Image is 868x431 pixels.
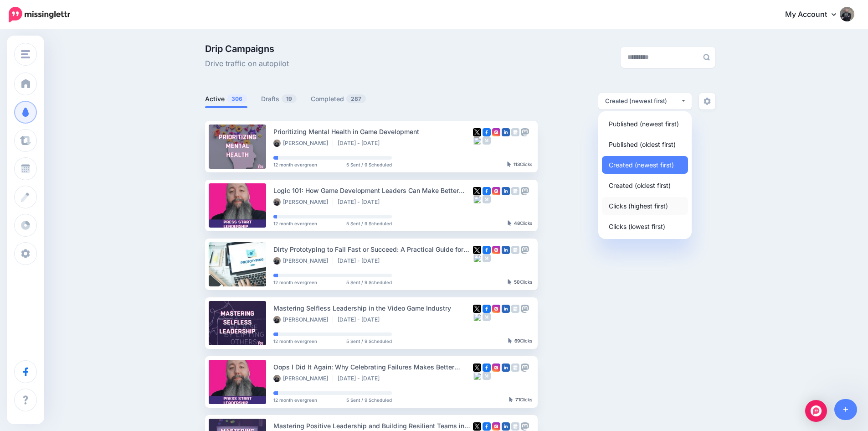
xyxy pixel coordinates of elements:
[338,375,384,382] li: [DATE] - [DATE]
[346,398,392,402] span: 5 Sent / 9 Scheduled
[521,128,529,136] img: mastodon-grey-square.png
[805,400,827,422] div: Open Intercom Messenger
[508,220,512,226] img: pointer-grey-darker.png
[473,128,481,136] img: twitter-square.png
[346,162,392,167] span: 5 Sent / 9 Scheduled
[346,94,366,103] span: 287
[521,305,529,313] img: mastodon-grey-square.png
[273,280,317,285] span: 12 month evergreen
[273,198,333,206] li: [PERSON_NAME]
[9,7,70,22] img: Missinglettr
[514,338,520,343] b: 69
[473,246,481,254] img: twitter-square.png
[273,140,333,147] li: [PERSON_NAME]
[483,128,491,136] img: facebook-square.png
[492,422,500,431] img: instagram-square.png
[514,220,520,226] b: 48
[511,305,519,313] img: google_business-grey-square.png
[609,221,665,232] span: Clicks (lowest first)
[473,187,481,195] img: twitter-square.png
[273,162,317,167] span: 12 month evergreen
[473,254,481,262] img: bluesky-square.png
[346,339,392,343] span: 5 Sent / 9 Scheduled
[273,375,333,382] li: [PERSON_NAME]
[338,257,384,265] li: [DATE] - [DATE]
[502,246,510,254] img: linkedin-square.png
[502,305,510,313] img: linkedin-square.png
[338,198,384,206] li: [DATE] - [DATE]
[273,316,333,323] li: [PERSON_NAME]
[609,180,671,191] span: Created (oldest first)
[492,246,500,254] img: instagram-square.png
[473,363,481,372] img: twitter-square.png
[609,139,676,150] span: Published (oldest first)
[346,280,392,285] span: 5 Sent / 9 Scheduled
[609,200,668,211] span: Clicks (highest first)
[483,136,491,145] img: medium-grey-square.png
[483,305,491,313] img: facebook-square.png
[338,140,384,147] li: [DATE] - [DATE]
[509,397,513,402] img: pointer-grey-darker.png
[273,221,317,226] span: 12 month evergreen
[483,195,491,203] img: medium-grey-square.png
[205,44,289,53] span: Drip Campaigns
[511,187,519,195] img: google_business-grey-square.png
[205,93,247,104] a: Active306
[483,187,491,195] img: facebook-square.png
[605,97,681,105] div: Created (newest first)
[473,422,481,431] img: twitter-square.png
[502,422,510,431] img: linkedin-square.png
[473,305,481,313] img: twitter-square.png
[483,363,491,372] img: facebook-square.png
[509,397,532,403] div: Clicks
[502,187,510,195] img: linkedin-square.png
[508,338,532,344] div: Clicks
[227,94,247,103] span: 306
[703,54,710,61] img: search-grey-6.png
[483,246,491,254] img: facebook-square.png
[598,93,692,109] button: Created (newest first)
[521,246,529,254] img: mastodon-grey-square.png
[511,246,519,254] img: google_business-grey-square.png
[273,362,473,372] div: Oops I Did It Again: Why Celebrating Failures Makes Better Games Podcast
[521,422,529,431] img: mastodon-grey-square.png
[609,159,674,170] span: Created (newest first)
[473,313,481,321] img: bluesky-square.png
[205,58,289,70] span: Drive traffic on autopilot
[521,187,529,195] img: mastodon-grey-square.png
[502,128,510,136] img: linkedin-square.png
[273,398,317,402] span: 12 month evergreen
[511,363,519,372] img: google_business-grey-square.png
[273,185,473,196] div: Logic 101: How Game Development Leaders Can Make Better Decisions Podcast
[311,93,366,104] a: Completed287
[704,98,711,105] img: settings-grey.png
[508,280,532,285] div: Clicks
[273,257,333,265] li: [PERSON_NAME]
[346,221,392,226] span: 5 Sent / 9 Scheduled
[521,363,529,372] img: mastodon-grey-square.png
[609,118,679,129] span: Published (newest first)
[483,372,491,380] img: medium-grey-square.png
[508,338,512,343] img: pointer-grey-darker.png
[502,363,510,372] img: linkedin-square.png
[514,161,520,167] b: 113
[508,221,532,226] div: Clicks
[273,244,473,254] div: Dirty Prototyping to Fail Fast or Succeed: A Practical Guide for Video Game Industry Leaders
[514,279,520,285] b: 50
[511,128,519,136] img: google_business-grey-square.png
[776,4,854,26] a: My Account
[21,50,30,58] img: menu.png
[492,363,500,372] img: instagram-square.png
[492,187,500,195] img: instagram-square.png
[273,126,473,137] div: Prioritizing Mental Health in Game Development
[483,313,491,321] img: medium-grey-square.png
[511,422,519,431] img: google_business-grey-square.png
[338,316,384,323] li: [DATE] - [DATE]
[273,421,473,431] div: Mastering Positive Leadership and Building Resilient Teams in Game Development
[492,128,500,136] img: instagram-square.png
[473,195,481,203] img: bluesky-square.png
[473,136,481,145] img: bluesky-square.png
[473,372,481,380] img: bluesky-square.png
[515,397,520,402] b: 71
[273,303,473,313] div: Mastering Selfless Leadership in the Video Game Industry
